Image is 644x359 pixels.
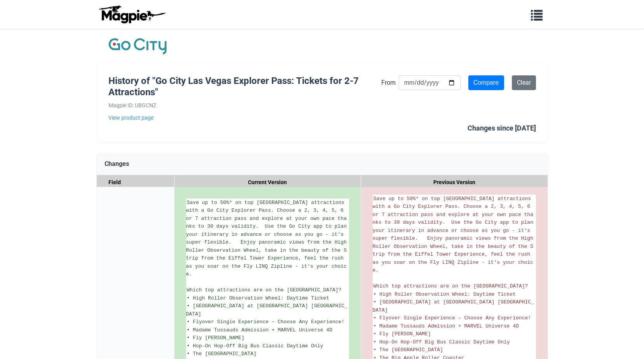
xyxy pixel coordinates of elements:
[108,75,381,98] h1: History of "Go City Las Vegas Explorer Pass: Tickets for 2-7 Attractions"
[373,339,510,345] span: • Hop-On Hop-Off Big Bus Classic Daytime Only
[186,200,350,277] span: Save up to 50%* on top [GEOGRAPHIC_DATA] attractions with a Go City Explorer Pass. Choose a 2, 3,...
[468,75,504,90] input: Compare
[373,299,534,313] span: • [GEOGRAPHIC_DATA] at [GEOGRAPHIC_DATA] [GEOGRAPHIC_DATA]
[381,78,396,88] label: From
[108,101,381,110] div: Magpie ID: UBGCNZ
[373,331,431,337] span: • Fly [PERSON_NAME]
[187,327,332,333] span: • Madame Tussauds Admission + MARVEL Universe 4D
[187,343,323,349] span: • Hop-On Hop-Off Big Bus Classic Daytime Only
[187,295,330,301] span: • High Roller Observation Wheel: Daytime Ticket
[512,75,536,90] a: Clear
[187,335,244,341] span: • Fly [PERSON_NAME]
[373,315,531,321] span: • Flyover Single Experience – Choose Any Experience!
[373,291,516,297] span: • High Roller Observation Wheel: Daytime Ticket
[186,303,347,317] span: • [GEOGRAPHIC_DATA] at [GEOGRAPHIC_DATA] [GEOGRAPHIC_DATA]
[373,283,528,289] span: Which top attractions are on the [GEOGRAPHIC_DATA]?
[468,123,536,134] div: Changes since [DATE]
[361,175,548,190] div: Previous Version
[97,175,175,190] div: Field
[97,153,548,175] div: Changes
[97,5,167,24] img: logo-ab69f6fb50320c5b225c76a69d11143b.png
[108,113,381,122] a: View product page
[187,319,345,325] span: • Flyover Single Experience – Choose Any Experience!
[187,287,342,293] span: Which top attractions are on the [GEOGRAPHIC_DATA]?
[373,347,443,353] span: • The [GEOGRAPHIC_DATA]
[175,175,361,190] div: Current Version
[373,196,536,274] span: Save up to 50%* on top [GEOGRAPHIC_DATA] attractions with a Go City Explorer Pass. Choose a 2, 3,...
[108,37,167,56] img: Company Logo
[373,323,519,329] span: • Madame Tussauds Admission + MARVEL Universe 4D
[187,351,257,357] span: • The [GEOGRAPHIC_DATA]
